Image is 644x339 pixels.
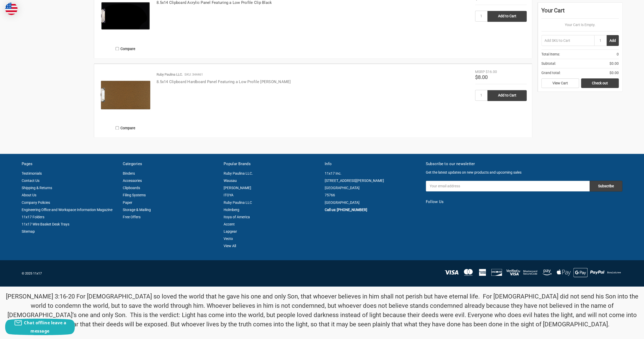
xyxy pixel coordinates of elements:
a: 8.5x14 Clipboard Hardboard Panel Featuring a Low Profile [PERSON_NAME] [157,79,291,84]
span: $0.00 [609,70,619,76]
span: $16.00 [486,70,497,74]
h5: Popular Brands [224,161,319,167]
p: [PERSON_NAME] 3:16-20 For [DEMOGRAPHIC_DATA] so loved the world that he gave his one and only Son... [3,292,641,329]
a: Call us: [PHONE_NUMBER] [325,207,367,212]
a: Ruby Paulina LLC [224,200,252,204]
a: 8.5x14 Clipboard Acrylic Panel Featuring a Low Profile Clip Black [157,0,272,5]
h5: Pages [22,161,117,167]
a: 11x17 Folders [22,215,44,219]
h5: Info [325,161,420,167]
span: $8.00 [475,74,488,80]
span: Total Items: [541,52,560,57]
a: Filing Systems [123,193,146,197]
a: Clipboards [123,186,140,190]
span: 0 [617,52,619,57]
a: Testimonials [22,171,42,175]
span: $0.00 [609,61,619,66]
span: Subtotal: [541,61,556,66]
a: Vecto [224,236,233,240]
a: ITOYA [224,193,233,197]
input: Compare [116,47,119,50]
input: Subscribe [590,181,622,191]
a: Binders [123,171,135,175]
a: Storage & Mailing [123,207,151,212]
a: View All [224,244,236,248]
input: Add to Cart [487,90,527,101]
a: Paper [123,200,132,204]
a: [PERSON_NAME] [224,186,251,190]
div: Your Cart [541,6,619,19]
a: Contact Us [22,179,39,183]
address: 11x17 Inc. [STREET_ADDRESS][PERSON_NAME] [GEOGRAPHIC_DATA] 75766 [GEOGRAPHIC_DATA] [325,170,420,206]
h5: Categories [123,161,218,167]
h5: Follow Us [426,199,622,205]
input: Your email address [426,181,590,191]
a: Engineering Office and Workspace Information Magazine [22,207,112,212]
a: Company Policies [22,200,50,204]
a: Shipping & Returns [22,186,52,190]
a: 11x17 Wire Basket Desk Trays [22,222,69,226]
span: Chat offline leave a message [24,320,66,334]
h5: Subscribe to our newsletter [426,161,622,167]
p: Ruby Paulina LLC. [157,72,183,77]
a: About Us [22,193,36,197]
p: SKU: 344461 [184,72,203,77]
a: View Cart [541,78,579,88]
button: Add [607,35,619,46]
input: Add to Cart [487,11,527,22]
a: Holmberg [224,207,239,212]
label: Compare [100,44,151,53]
input: Compare [116,126,119,130]
a: Ruby Paulina LLC. [224,171,253,175]
a: Free Offers [123,215,141,219]
a: Accessories [123,179,142,183]
a: Itoya of America [224,215,250,219]
p: Your Cart Is Empty. [541,22,619,28]
span: Grand total: [541,70,560,76]
a: Wausau [224,179,237,183]
a: Lapgear [224,229,237,233]
input: Add SKU to Cart [541,35,594,46]
img: 8.5x14 Clipboard Hardboard Panel Featuring a Low Profile Clip Brown [100,69,151,121]
div: MSRP [475,69,485,75]
p: Get the latest updates on new products and upcoming sales [426,170,622,175]
a: Sitemap [22,229,35,233]
button: Chat offline leave a message [5,319,75,335]
p: © 2025 11x17 [22,271,319,276]
a: Check out [581,78,619,88]
label: Compare [100,124,151,132]
img: duty and tax information for United States [5,3,18,15]
a: Accent [224,222,235,226]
